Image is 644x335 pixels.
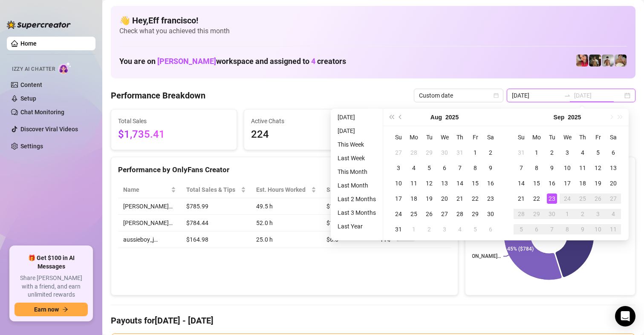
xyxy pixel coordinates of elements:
[439,147,450,158] div: 30
[562,209,572,219] div: 1
[531,193,542,204] div: 22
[547,163,557,173] div: 9
[544,160,560,176] td: 2025-09-09
[424,147,434,158] div: 29
[560,160,575,176] td: 2025-09-10
[424,178,434,188] div: 12
[531,224,542,234] div: 6
[391,191,406,206] td: 2025-08-17
[455,209,465,219] div: 28
[578,163,588,173] div: 11
[437,145,452,160] td: 2025-07-30
[483,222,498,237] td: 2025-09-06
[593,193,603,204] div: 26
[544,145,560,160] td: 2025-09-02
[334,126,379,136] li: [DATE]
[485,209,496,219] div: 30
[437,160,452,176] td: 2025-08-06
[14,274,88,299] span: Share [PERSON_NAME] with a friend, and earn unlimited rewards
[468,130,483,145] th: Fr
[452,176,468,191] td: 2025-08-14
[251,198,321,215] td: 49.5 h
[409,193,419,204] div: 18
[393,193,404,204] div: 17
[393,163,404,173] div: 3
[321,198,375,215] td: $15.88
[439,193,450,204] div: 20
[334,139,379,150] li: This Week
[422,222,437,237] td: 2025-09-02
[574,91,623,100] input: End date
[483,145,498,160] td: 2025-08-02
[575,160,590,176] td: 2025-09-11
[334,180,379,191] li: Last Month
[391,160,406,176] td: 2025-08-03
[437,176,452,191] td: 2025-08-13
[20,126,78,133] a: Discover Viral Videos
[485,224,496,234] div: 6
[422,206,437,222] td: 2025-08-26
[578,193,588,204] div: 25
[20,109,64,116] a: Chat Monitoring
[437,191,452,206] td: 2025-08-20
[590,222,606,237] td: 2025-10-10
[560,130,575,145] th: We
[593,178,603,188] div: 19
[181,215,251,231] td: $784.44
[544,222,560,237] td: 2025-10-07
[387,109,396,126] button: Last year (Control + left)
[483,160,498,176] td: 2025-08-09
[34,306,59,313] span: Earn now
[516,193,526,204] div: 21
[514,206,529,222] td: 2025-09-28
[575,176,590,191] td: 2025-09-18
[409,209,419,219] div: 25
[575,130,590,145] th: Th
[251,127,363,143] span: 224
[14,254,88,271] span: 🎁 Get $100 in AI Messages
[483,130,498,145] th: Sa
[470,209,480,219] div: 29
[512,91,560,100] input: Start date
[606,222,621,237] td: 2025-10-11
[62,306,68,312] span: arrow-right
[606,176,621,191] td: 2025-09-20
[437,222,452,237] td: 2025-09-03
[334,153,379,163] li: Last Week
[529,130,544,145] th: Mo
[606,160,621,176] td: 2025-09-13
[602,55,614,66] img: aussieboy_j
[311,57,315,66] span: 4
[123,185,169,194] span: Name
[485,147,496,158] div: 2
[391,176,406,191] td: 2025-08-10
[334,221,379,231] li: Last Year
[455,224,465,234] div: 4
[578,178,588,188] div: 18
[181,198,251,215] td: $785.99
[20,40,37,47] a: Home
[424,209,434,219] div: 26
[437,130,452,145] th: We
[516,178,526,188] div: 14
[393,178,404,188] div: 10
[181,182,251,198] th: Total Sales & Tips
[529,160,544,176] td: 2025-09-08
[593,209,603,219] div: 3
[547,209,557,219] div: 30
[606,130,621,145] th: Sa
[452,191,468,206] td: 2025-08-21
[406,145,422,160] td: 2025-07-28
[468,191,483,206] td: 2025-08-22
[422,176,437,191] td: 2025-08-12
[470,178,480,188] div: 15
[483,191,498,206] td: 2025-08-23
[560,222,575,237] td: 2025-10-08
[334,112,379,122] li: [DATE]
[334,208,379,218] li: Last 3 Months
[590,160,606,176] td: 2025-09-12
[560,206,575,222] td: 2025-10-01
[118,116,230,126] span: Total Sales
[516,209,526,219] div: 28
[321,231,375,248] td: $6.6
